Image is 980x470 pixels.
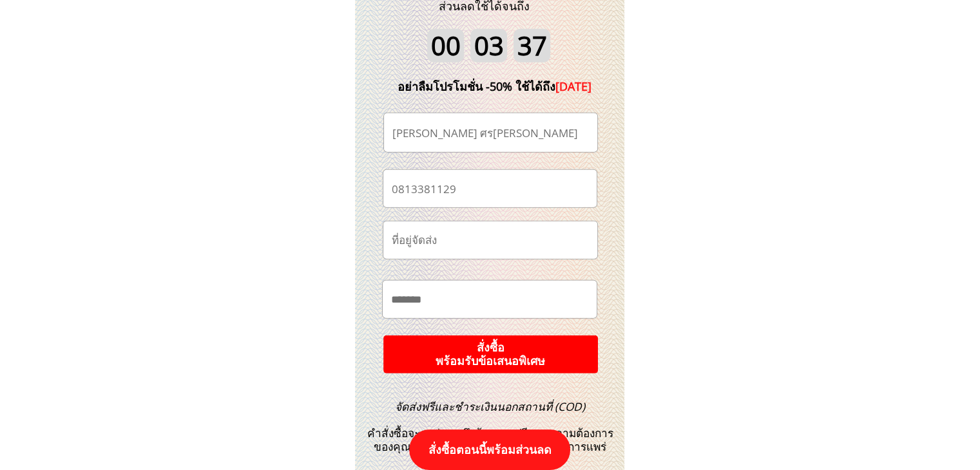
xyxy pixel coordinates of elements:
[389,170,591,207] input: เบอร์โทรศัพท์
[389,221,592,259] input: ที่อยู่จัดส่ง
[395,399,585,414] span: จัดส่งฟรีและชำระเงินนอกสถานที่ (COD)
[409,429,570,470] p: สั่งซื้อตอนนี้พร้อมส่วนลด
[360,400,621,467] h3: คำสั่งซื้อจะถูกส่งตรงถึงบ้านคุณฟรีตามความต้องการของคุณในขณะที่ปิดมาตรฐานการป้องกันการแพร่ระบาด
[383,335,599,373] p: สั่งซื้อ พร้อมรับข้อเสนอพิเศษ
[555,79,591,94] span: [DATE]
[389,113,592,152] input: ชื่อ-นามสกุล
[378,77,611,96] div: อย่าลืมโปรโมชั่น -50% ใช้ได้ถึง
